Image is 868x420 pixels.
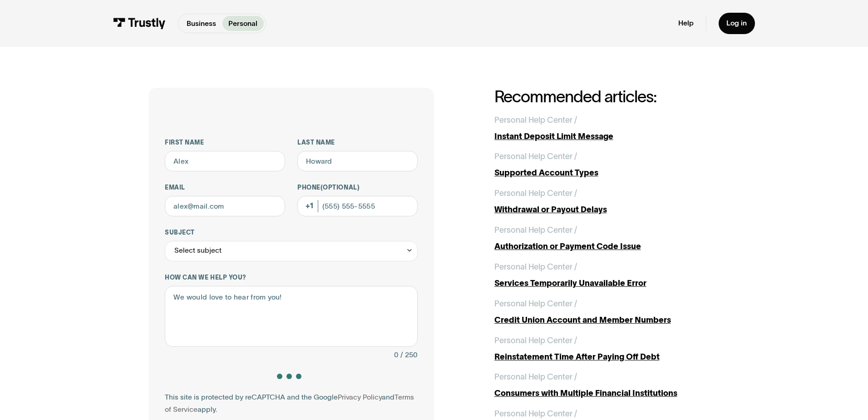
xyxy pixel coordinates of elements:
[297,151,418,171] input: Howard
[494,224,720,253] a: Personal Help Center /Authorization or Payment Code Issue
[494,187,577,200] div: Personal Help Center /
[678,19,694,28] a: Help
[719,13,755,34] a: Log in
[181,16,222,31] a: Business
[187,18,216,29] p: Business
[297,196,418,216] input: (555) 555-5555
[297,139,418,147] label: Last name
[494,261,577,273] div: Personal Help Center /
[174,245,222,257] div: Select subject
[494,408,577,420] div: Personal Help Center /
[494,240,720,253] div: Authorization or Payment Code Issue
[165,391,418,416] div: This site is protected by reCAPTCHA and the Google and apply.
[165,184,285,192] label: Email
[494,371,720,400] a: Personal Help Center /Consumers with Multiple Financial Institutions
[494,130,720,143] div: Instant Deposit Limit Message
[494,150,577,163] div: Personal Help Center /
[494,167,720,179] div: Supported Account Types
[494,371,577,383] div: Personal Help Center /
[494,387,720,400] div: Consumers with Multiple Financial Institutions
[113,18,166,29] img: Trustly Logo
[494,335,577,347] div: Personal Help Center /
[297,184,418,192] label: Phone
[494,314,720,326] div: Credit Union Account and Member Numbers
[400,349,418,361] div: / 250
[222,16,264,31] a: Personal
[494,114,720,143] a: Personal Help Center /Instant Deposit Limit Message
[494,298,577,310] div: Personal Help Center /
[494,261,720,290] a: Personal Help Center /Services Temporarily Unavailable Error
[494,204,720,216] div: Withdrawal or Payout Delays
[494,88,720,106] h2: Recommended articles:
[338,393,382,401] a: Privacy Policy
[494,224,577,236] div: Personal Help Center /
[726,19,747,28] div: Log in
[165,139,285,147] label: First name
[321,184,360,191] span: (Optional)
[494,335,720,363] a: Personal Help Center /Reinstatement Time After Paying Off Debt
[494,114,577,126] div: Personal Help Center /
[228,18,257,29] p: Personal
[494,298,720,326] a: Personal Help Center /Credit Union Account and Member Numbers
[165,274,418,282] label: How can we help you?
[165,393,414,413] a: Terms of Service
[494,277,720,290] div: Services Temporarily Unavailable Error
[494,187,720,216] a: Personal Help Center /Withdrawal or Payout Delays
[494,150,720,179] a: Personal Help Center /Supported Account Types
[165,229,418,237] label: Subject
[165,151,285,171] input: Alex
[165,196,285,216] input: alex@mail.com
[394,349,399,361] div: 0
[494,351,720,363] div: Reinstatement Time After Paying Off Debt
